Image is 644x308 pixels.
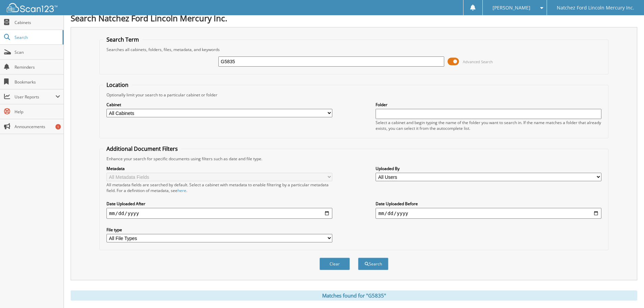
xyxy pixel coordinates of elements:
[15,34,59,40] span: Search
[103,92,605,98] div: Optionally limit your search to a particular cabinet or folder
[376,201,601,207] label: Date Uploaded Before
[103,47,605,52] div: Searches all cabinets, folders, files, metadata, and keywords
[376,166,601,171] label: Uploaded By
[15,49,60,55] span: Scan
[15,94,55,100] span: User Reports
[319,258,350,270] button: Clear
[103,156,605,162] div: Enhance your search for specific documents using filters such as date and file type.
[106,227,332,233] label: File type
[106,102,332,108] label: Cabinet
[15,109,60,115] span: Help
[71,290,637,301] div: Matches found for "G5835"
[15,20,60,25] span: Cabinets
[463,59,493,64] span: Advanced Search
[106,166,332,171] label: Metadata
[358,258,388,270] button: Search
[15,64,60,70] span: Reminders
[103,36,142,43] legend: Search Term
[15,124,60,129] span: Announcements
[493,6,530,10] span: [PERSON_NAME]
[177,188,186,193] a: here
[376,120,601,131] div: Select a cabinet and begin typing the name of the folder you want to search in. If the name match...
[376,208,601,219] input: end
[15,79,60,85] span: Bookmarks
[106,201,332,207] label: Date Uploaded After
[557,6,634,10] span: Natchez Ford Lincoln Mercury Inc.
[106,208,332,219] input: start
[103,81,132,89] legend: Location
[376,102,601,108] label: Folder
[106,182,332,193] div: All metadata fields are searched by default. Select a cabinet with metadata to enable filtering b...
[71,13,637,24] h1: Search Natchez Ford Lincoln Mercury Inc.
[7,3,57,12] img: scan123-logo-white.svg
[103,145,181,152] legend: Additional Document Filters
[55,124,61,129] div: 1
